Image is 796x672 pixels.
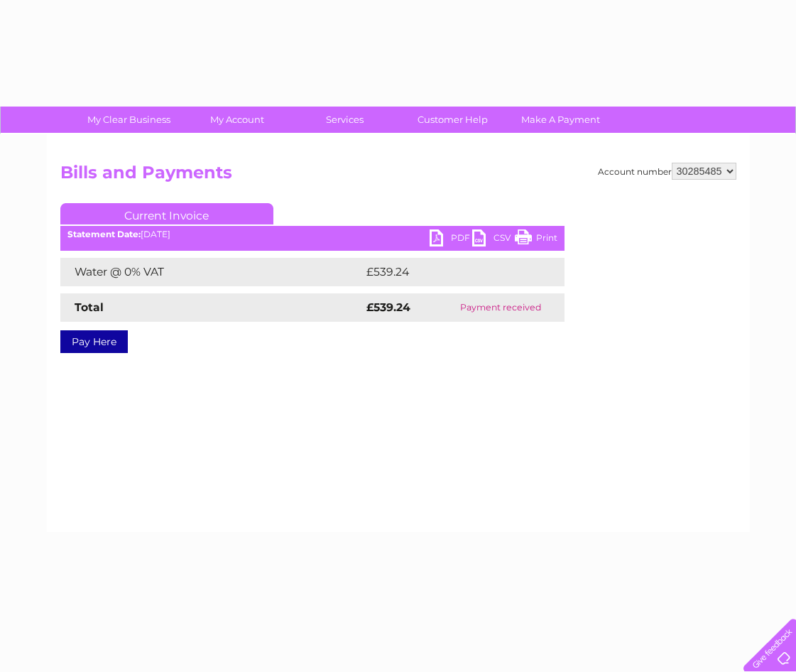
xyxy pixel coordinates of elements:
[515,229,557,250] a: Print
[60,229,565,239] div: [DATE]
[430,229,472,250] a: PDF
[70,107,187,133] a: My Clear Business
[366,300,410,314] strong: £539.24
[75,300,104,314] strong: Total
[502,107,619,133] a: Make A Payment
[60,258,363,286] td: Water @ 0% VAT
[363,258,540,286] td: £539.24
[394,107,511,133] a: Customer Help
[286,107,403,133] a: Services
[67,229,141,239] b: Statement Date:
[60,163,736,190] h2: Bills and Payments
[437,293,565,322] td: Payment received
[178,107,295,133] a: My Account
[472,229,515,250] a: CSV
[598,163,736,180] div: Account number
[60,330,128,353] a: Pay Here
[60,203,273,224] a: Current Invoice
